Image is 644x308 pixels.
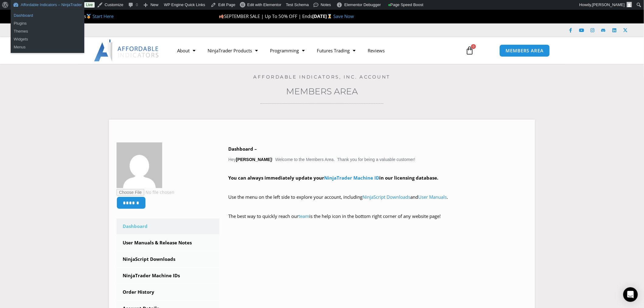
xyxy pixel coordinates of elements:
a: 0 [456,42,483,59]
a: NinjaScript Downloads [363,194,411,200]
ul: Affordable Indicators – NinjaTrader [11,26,84,53]
div: Hey ! Welcome to the Members Area. Thank you for being a valuable customer! [229,145,528,229]
a: Dashboard [11,12,84,19]
a: Members Area [286,86,358,96]
a: NinjaScript Downloads [117,251,219,267]
ul: Affordable Indicators – NinjaTrader [11,10,84,29]
a: User Manuals & Release Notes [117,235,219,251]
img: LogoAI | Affordable Indicators – NinjaTrader [94,40,159,61]
a: NinjaTrader Products [201,44,264,58]
a: NinjaTrader Machine IDs [117,268,219,284]
a: Programming [264,44,311,58]
a: Dashboard [117,219,219,234]
a: User Manuals [418,194,447,200]
img: 🥇 [86,14,91,19]
a: About [171,44,201,58]
strong: [DATE] [313,13,334,19]
span: [PERSON_NAME] [592,2,625,7]
img: f001ef26cfeba832032fa05eb7a51d5e134d8c0795fe1447f1a4c4a3fd7a8bf6 [117,142,162,188]
p: The best way to quickly reach our is the help icon in the bottom right corner of any website page! [229,212,528,229]
a: Menus [11,43,84,51]
nav: Menu [171,44,458,58]
a: Order History [117,284,219,300]
a: Themes [11,27,84,35]
p: Use the menu on the left side to explore your account, including and . [229,193,528,210]
span: SEPTEMBER SALE | Up To 50% OFF | Ends [219,13,312,19]
a: NinjaTrader Machine ID [324,175,380,181]
div: Open Intercom Messenger [623,287,638,302]
a: Start Here [93,13,114,19]
strong: [PERSON_NAME] [236,157,271,162]
a: Plugins [11,19,84,27]
a: Affordable Indicators, Inc. Account [254,74,391,80]
a: MEMBERS AREA [499,44,550,57]
iframe: Customer reviews powered by Trustpilot [90,27,182,33]
a: Futures Trading [311,44,362,58]
b: Dashboard – [229,146,257,152]
span: Edit with Elementor [247,2,282,7]
img: ⌛ [327,14,332,19]
a: Reviews [362,44,391,58]
strong: You can always immediately update your in our licensing database. [229,175,439,181]
img: 🍂 [219,14,224,19]
a: Save Now [334,13,354,19]
a: Widgets [11,35,84,43]
a: Live [84,2,95,8]
span: 0 [471,44,476,49]
a: team [299,213,310,219]
span: MEMBERS AREA [506,48,544,53]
